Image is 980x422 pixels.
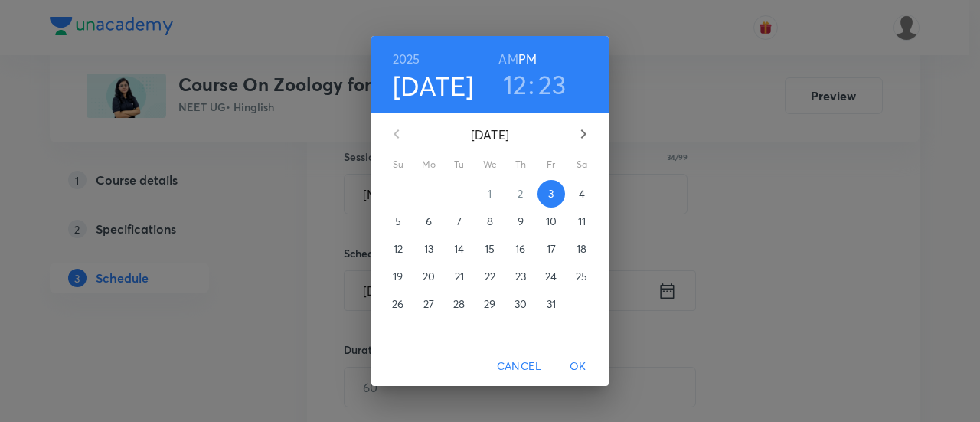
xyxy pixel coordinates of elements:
button: 24 [537,263,565,290]
button: 31 [537,290,565,318]
p: 21 [455,269,464,284]
span: Mo [415,157,443,172]
button: 10 [537,208,565,235]
button: 18 [568,235,596,263]
button: OK [554,352,603,381]
p: 9 [518,214,524,229]
button: PM [518,48,537,70]
p: 29 [484,296,495,312]
button: 12 [503,68,528,100]
button: 26 [384,290,412,318]
button: 12 [384,235,412,263]
button: 6 [415,208,443,235]
p: 3 [548,186,554,201]
p: 25 [576,269,587,284]
p: 28 [453,296,465,312]
p: 22 [485,269,495,284]
p: 5 [395,214,401,229]
button: 16 [507,235,534,263]
button: 2025 [393,48,420,70]
p: 24 [545,269,557,284]
p: 6 [426,214,432,229]
button: 3 [537,180,565,208]
p: 10 [546,214,557,229]
p: 27 [423,296,434,312]
span: Cancel [497,357,541,376]
button: 13 [415,235,443,263]
button: 7 [446,208,473,235]
span: Th [507,157,534,172]
button: 27 [415,290,443,318]
p: 30 [514,296,527,312]
button: 19 [384,263,412,290]
button: 11 [568,208,596,235]
p: 17 [547,241,556,257]
p: 11 [578,214,586,229]
button: 15 [476,235,504,263]
button: 9 [507,208,534,235]
p: 26 [392,296,403,312]
p: 4 [579,186,585,201]
p: 14 [454,241,464,257]
span: Su [384,157,412,172]
button: 4 [568,180,596,208]
button: AM [498,48,518,70]
button: 5 [384,208,412,235]
button: 25 [568,263,596,290]
p: 19 [393,269,403,284]
span: Sa [568,157,596,172]
p: 20 [423,269,435,284]
h3: : [528,68,534,100]
span: Tu [446,157,473,172]
button: 29 [476,290,504,318]
p: 12 [394,241,403,257]
button: [DATE] [393,70,474,102]
button: 30 [507,290,534,318]
button: 8 [476,208,504,235]
button: 23 [507,263,534,290]
p: 31 [547,296,556,312]
p: 7 [456,214,462,229]
button: 22 [476,263,504,290]
button: Cancel [491,352,547,381]
p: 15 [485,241,495,257]
p: 13 [424,241,433,257]
span: OK [560,357,596,376]
span: We [476,157,504,172]
p: 23 [515,269,526,284]
span: Fr [537,157,565,172]
p: 16 [515,241,525,257]
p: [DATE] [415,126,565,144]
p: 18 [577,241,586,257]
button: 17 [537,235,565,263]
button: 21 [446,263,473,290]
button: 20 [415,263,443,290]
button: 14 [446,235,473,263]
button: 23 [538,68,567,100]
p: 8 [487,214,493,229]
button: 28 [446,290,473,318]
